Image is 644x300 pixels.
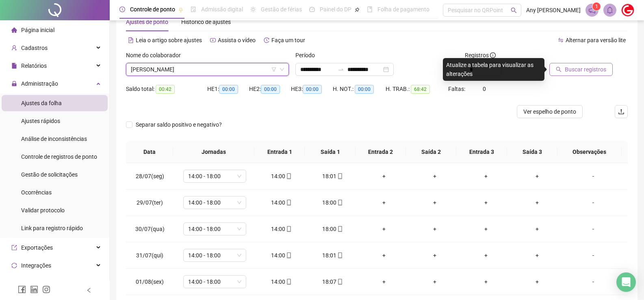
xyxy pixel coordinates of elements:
th: Observações [557,141,622,163]
span: to [338,66,344,73]
span: Análise de inconsistências [21,136,87,142]
span: 0 [483,86,486,92]
span: 68:42 [411,85,430,94]
div: + [518,251,556,260]
span: Acesso à API [21,280,54,287]
div: Open Intercom Messenger [616,272,636,292]
span: history [264,37,269,43]
span: left [86,287,92,293]
span: swap [558,37,564,43]
div: + [416,172,454,181]
span: Admissão digital [201,6,243,13]
span: file-done [191,6,196,12]
span: Ver espelho de ponto [523,107,576,116]
span: search [511,7,517,13]
span: home [11,27,17,33]
div: + [416,198,454,207]
div: + [467,198,505,207]
div: + [518,172,556,181]
th: Entrada 2 [356,141,406,163]
span: facebook [18,285,26,294]
div: + [416,277,454,286]
div: + [518,198,556,207]
span: Alternar para versão lite [566,37,626,43]
span: 29/07(ter) [137,199,163,206]
img: 64933 [622,4,634,16]
span: Validar protocolo [21,207,65,214]
span: Ocorrências [21,189,52,196]
span: Folha de pagamento [377,6,429,13]
span: 14:00 - 18:00 [188,249,241,261]
div: 14:00 [262,277,301,286]
span: Ajustes da folha [21,100,62,106]
span: Página inicial [21,27,54,33]
div: Atualize a tabela para visualizar as alterações [443,58,544,81]
span: Cadastros [21,45,48,51]
div: + [467,224,505,233]
th: Entrada 1 [254,141,305,163]
span: swap-right [338,66,344,73]
span: mobile [285,173,292,179]
th: Saída 1 [305,141,355,163]
span: instagram [42,285,50,294]
span: 28/07(seg) [136,173,164,179]
span: pushpin [178,7,183,12]
div: 14:00 [262,198,301,207]
span: filter [271,67,276,72]
span: 14:00 - 18:00 [188,170,241,182]
span: mobile [285,253,292,258]
span: Relatórios [21,63,47,69]
div: + [467,277,505,286]
span: file-text [128,37,134,43]
div: 18:07 [314,277,352,286]
span: 00:00 [355,85,374,94]
div: - [569,251,617,260]
div: - [569,224,617,233]
span: mobile [336,279,343,285]
div: Saldo total: [126,84,207,94]
div: 18:00 [314,224,352,233]
span: 14:00 - 18:00 [188,276,241,288]
span: sync [11,263,17,268]
div: HE 2: [249,84,291,94]
div: H. NOT.: [333,84,386,94]
span: export [11,245,17,250]
div: + [416,224,454,233]
span: Observações [564,147,615,156]
span: mobile [285,200,292,205]
span: Faltas: [448,86,466,92]
div: 14:00 [262,224,301,233]
span: Controle de ponto [130,6,175,13]
span: Histórico de ajustes [181,19,231,25]
span: mobile [336,253,343,258]
th: Saída 2 [406,141,456,163]
span: mobile [336,226,343,232]
div: + [365,277,403,286]
span: bell [606,6,614,14]
span: mobile [285,226,292,232]
span: mobile [285,279,292,285]
div: HE 3: [291,84,333,94]
span: 1 [595,4,598,9]
th: Data [126,141,173,163]
span: clock-circle [119,6,125,12]
div: 18:00 [314,198,352,207]
span: 30/07(qua) [135,226,165,232]
div: 18:01 [314,172,352,181]
span: 31/07(qui) [136,252,163,259]
span: 14:00 - 18:00 [188,223,241,235]
span: book [367,6,373,12]
span: 14:00 - 18:00 [188,196,241,209]
span: Separar saldo positivo e negativo? [132,120,225,129]
span: linkedin [30,285,38,294]
span: sun [250,6,256,12]
div: + [365,251,403,260]
span: Exportações [21,244,53,251]
div: H. TRAB.: [386,84,448,94]
span: FRANCISCO KAIO SANTOS OLIVEIRA [131,63,284,76]
div: + [365,172,403,181]
div: - [569,172,617,181]
span: down [280,67,284,72]
div: + [467,172,505,181]
div: - [569,277,617,286]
